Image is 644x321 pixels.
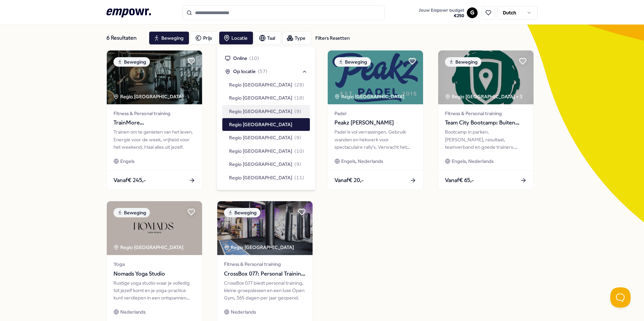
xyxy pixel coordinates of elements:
[114,93,185,100] div: Regio [GEOGRAPHIC_DATA]
[255,31,281,45] button: Taal
[233,68,256,75] span: Op locatie
[229,94,292,102] span: Regio [GEOGRAPHIC_DATA]
[452,157,493,165] span: Engels, Nederlands
[222,52,310,184] div: Suggestions
[438,50,534,104] img: package image
[107,50,202,104] img: package image
[183,5,385,20] input: Search for products, categories or subcategories
[114,270,195,278] span: Nomads Yoga Studio
[114,128,195,151] div: Trainen om te genieten van het leven. Energie voor de week, vrijheid voor het weekend. Haal alles...
[258,68,267,75] span: ( 57 )
[334,57,371,67] div: Beweging
[282,31,311,45] button: Type
[445,93,522,100] div: Regio [GEOGRAPHIC_DATA] + 3
[106,31,143,45] div: 6 Resultaten
[334,176,364,185] span: Vanaf € 20,-
[114,118,195,127] span: TrainMore [GEOGRAPHIC_DATA]: Open Gym
[229,147,292,155] span: Regio [GEOGRAPHIC_DATA]
[217,201,313,255] img: package image
[219,31,253,45] button: Locatie
[229,174,292,181] span: Regio [GEOGRAPHIC_DATA]
[315,34,350,42] div: Filters Resetten
[334,110,416,117] span: Padel
[294,94,304,102] span: ( 18 )
[445,176,474,185] span: Vanaf € 65,-
[224,208,260,217] div: Beweging
[341,157,383,165] span: Engels, Nederlands
[294,134,301,141] span: ( 9 )
[229,81,292,88] span: Regio [GEOGRAPHIC_DATA]
[191,31,218,45] button: Prijs
[294,108,301,115] span: ( 9 )
[294,160,301,168] span: ( 9 )
[114,110,195,117] span: Fitness & Personal training
[438,50,534,190] a: package imageBewegingRegio [GEOGRAPHIC_DATA] + 3Fitness & Personal trainingTeam City Bootcamp: Bu...
[229,121,292,128] span: Regio [GEOGRAPHIC_DATA]
[467,7,478,18] button: G
[417,6,465,20] button: Jouw Empowr budget€250
[224,244,295,251] div: Regio [GEOGRAPHIC_DATA]
[334,118,416,127] span: Peakz [PERSON_NAME]
[114,57,150,67] div: Beweging
[294,174,304,181] span: ( 11 )
[294,81,304,88] span: ( 28 )
[445,110,527,117] span: Fitness & Personal training
[114,176,146,185] span: Vanaf € 245,-
[327,50,423,190] a: package imageBewegingRegio [GEOGRAPHIC_DATA] PadelPeakz [PERSON_NAME]Padel is vol verrassingen. G...
[231,308,256,316] span: Nederlands
[445,128,527,151] div: Bootcamp in parken. [PERSON_NAME], resultaat, teamverband en goede trainers. Persoonlijke doelen ...
[114,260,195,268] span: Yoga
[610,287,631,308] iframe: Help Scout Beacon - Open
[114,244,185,251] div: Regio [GEOGRAPHIC_DATA]
[106,50,202,190] a: package imageBewegingRegio [GEOGRAPHIC_DATA] Fitness & Personal trainingTrainMore [GEOGRAPHIC_DAT...
[334,128,416,151] div: Padel is vol verrassingen. Gebruik wanden en hekwerk voor spectaculaire rally's. Verwacht het onv...
[249,55,259,62] span: ( 10 )
[445,118,527,127] span: Team City Bootcamp: Buiten sporten
[445,57,481,67] div: Beweging
[224,260,306,268] span: Fitness & Personal training
[233,55,247,62] span: Online
[229,108,292,115] span: Regio [GEOGRAPHIC_DATA]
[229,134,292,141] span: Regio [GEOGRAPHIC_DATA]
[224,279,306,302] div: CrossBox 077 biedt personal training, kleine groepslessen en een luxe Open Gym, 365 dagen per jaa...
[107,201,202,255] img: package image
[416,6,467,20] a: Jouw Empowr budget€250
[419,8,464,13] span: Jouw Empowr budget
[114,279,195,302] div: Rustige yoga studio waar je volledig tot jezelf komt en je yoga-practice kunt verdiepen in een on...
[328,50,423,104] img: package image
[224,270,306,278] span: CrossBox 077: Personal Training & Open Gym
[294,147,304,155] span: ( 10 )
[149,31,189,45] button: Beweging
[334,93,406,100] div: Regio [GEOGRAPHIC_DATA]
[120,157,134,165] span: Engels
[114,208,150,217] div: Beweging
[120,308,146,316] span: Nederlands
[229,160,292,168] span: Regio [GEOGRAPHIC_DATA]
[419,13,464,19] span: € 250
